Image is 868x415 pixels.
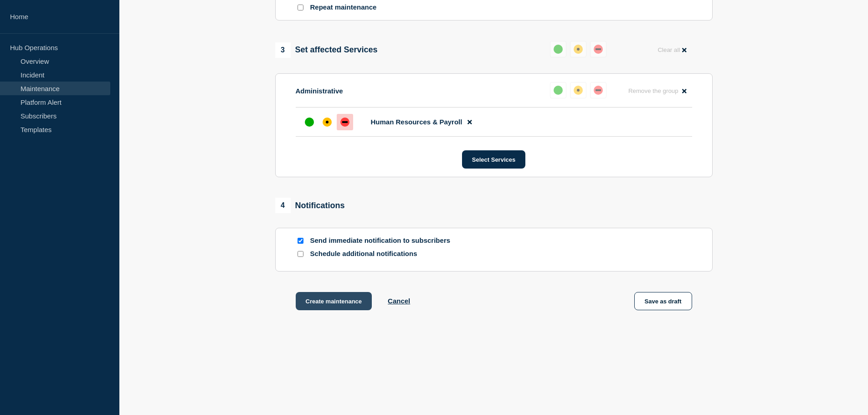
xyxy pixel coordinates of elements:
[305,118,314,127] div: up
[275,42,291,58] span: 3
[652,41,692,59] button: Clear all
[594,45,603,54] div: down
[275,198,291,213] span: 4
[310,236,456,245] p: Send immediate notification to subscribers
[275,42,378,58] div: Set affected Services
[388,297,410,305] button: Cancel
[275,198,345,213] div: Notifications
[296,87,343,95] p: Administrative
[296,292,372,310] button: Create maintenance
[570,41,586,57] button: affected
[590,41,606,57] button: down
[298,251,303,257] input: Schedule additional notifications
[554,86,563,95] div: up
[574,86,583,95] div: affected
[590,82,606,98] button: down
[570,82,586,98] button: affected
[371,118,462,126] span: Human Resources & Payroll
[550,82,566,98] button: up
[594,86,603,95] div: down
[550,41,566,57] button: up
[323,118,332,127] div: affected
[298,5,303,10] input: Repeat maintenance
[628,87,678,94] span: Remove the group
[574,45,583,54] div: affected
[623,82,692,100] button: Remove the group
[634,292,692,310] button: Save as draft
[298,238,303,244] input: Send immediate notification to subscribers
[462,150,525,169] button: Select Services
[310,3,377,12] p: Repeat maintenance
[310,250,456,258] p: Schedule additional notifications
[554,45,563,54] div: up
[340,118,349,127] div: down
